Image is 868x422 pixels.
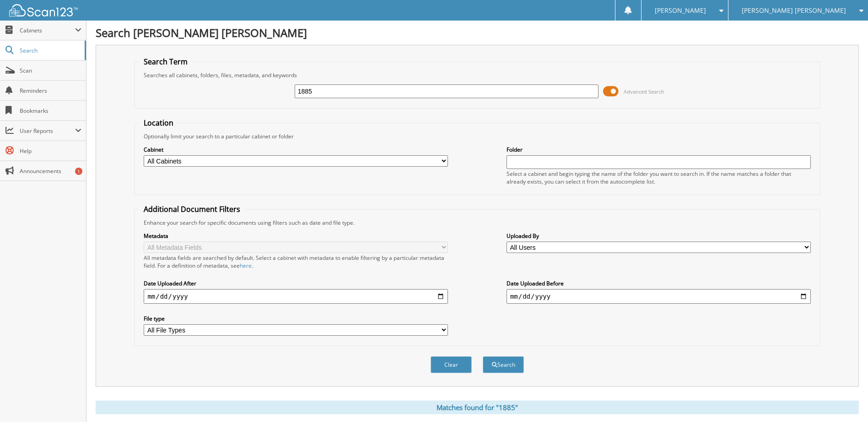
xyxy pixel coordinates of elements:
[20,147,81,155] span: Help
[144,289,448,304] input: start
[139,204,245,214] legend: Additional Document Filters
[96,25,859,40] h1: Search [PERSON_NAME] [PERSON_NAME]
[139,219,815,227] div: Enhance your search for specific documents using filters such as date and file type.
[139,57,192,67] legend: Search Term
[144,254,448,269] div: All metadata fields are searched by default. Select a cabinet with metadata to enable filtering b...
[139,132,815,140] div: Optionally limit your search to a particular cabinet or folder
[20,87,81,95] span: Reminders
[240,262,252,269] a: here
[144,232,448,240] label: Metadata
[144,280,448,287] label: Date Uploaded After
[20,67,81,74] span: Scan
[9,4,78,16] img: scan123-logo-white.svg
[507,146,811,153] label: Folder
[139,118,178,128] legend: Location
[507,280,811,287] label: Date Uploaded Before
[507,232,811,240] label: Uploaded By
[96,401,859,414] div: Matches found for "1885"
[139,71,815,79] div: Searches all cabinets, folders, files, metadata, and keywords
[144,146,448,153] label: Cabinet
[507,289,811,304] input: end
[75,168,82,175] div: 1
[431,356,472,373] button: Clear
[624,88,664,95] span: Advanced Search
[20,167,81,175] span: Announcements
[20,26,75,34] span: Cabinets
[483,356,524,373] button: Search
[742,8,846,13] span: [PERSON_NAME] [PERSON_NAME]
[20,47,80,54] span: Search
[20,107,81,115] span: Bookmarks
[655,8,706,13] span: [PERSON_NAME]
[507,170,811,185] div: Select a cabinet and begin typing the name of the folder you want to search in. If the name match...
[20,127,75,135] span: User Reports
[144,315,448,322] label: File type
